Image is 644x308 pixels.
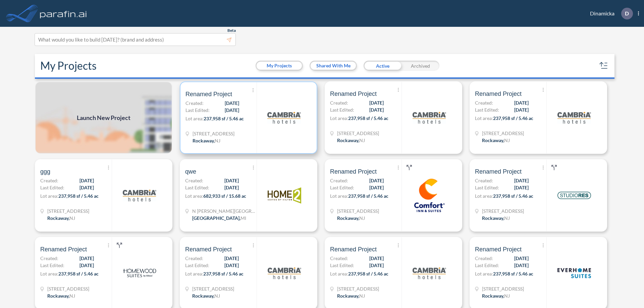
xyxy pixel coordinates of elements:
div: Rockaway, NJ [47,292,75,299]
span: NJ [504,137,510,143]
span: Created: [185,177,203,184]
span: NJ [359,293,365,299]
span: Lot area: [330,115,348,121]
span: Lot area: [475,271,493,276]
span: Rockaway , [337,293,359,299]
span: [DATE] [514,99,529,106]
span: [DATE] [79,255,94,262]
div: Rockaway, NJ [482,214,510,222]
span: [DATE] [369,184,384,191]
div: Rockaway, NJ [482,292,510,299]
span: Last Edited: [475,106,499,113]
span: Created: [40,255,58,262]
span: 237,958 sf / 5.46 ac [204,116,244,121]
div: Rockaway, NJ [337,137,365,144]
span: [DATE] [369,262,384,269]
span: Last Edited: [475,184,499,191]
span: Rockaway , [47,215,69,221]
span: ggg [40,168,50,176]
img: logo [413,101,446,134]
div: Rockaway, NJ [337,292,365,299]
span: Beta [227,28,236,33]
div: Rockaway, NJ [482,137,510,144]
span: Lot area: [185,193,203,199]
span: Last Edited: [475,262,499,269]
span: Lot area: [475,115,493,121]
span: qwe [185,168,196,176]
span: 321 Mt Hope Ave [337,207,379,214]
span: NJ [215,138,220,143]
span: Created: [185,255,203,262]
img: logo [557,256,591,290]
span: Created: [475,99,493,106]
span: Rockaway , [482,293,504,299]
img: logo [267,101,301,134]
span: Created: [475,255,493,262]
div: Grand Rapids, MI [192,214,246,222]
span: 237,958 sf / 5.46 ac [348,115,388,121]
span: 321 Mt Hope Ave [192,285,234,292]
img: logo [268,256,301,290]
span: Last Edited: [330,184,354,191]
span: Renamed Project [185,245,232,253]
span: 321 Mt Hope Ave [482,207,524,214]
span: 237,958 sf / 5.46 ac [58,193,99,199]
span: 321 Mt Hope Ave [337,130,379,137]
span: Renamed Project [475,168,522,176]
span: Created: [185,100,204,107]
h2: My Projects [40,59,97,72]
a: Launch New Project [35,81,172,154]
span: 321 Mt Hope Ave [47,207,89,214]
img: logo [557,179,591,212]
span: Launch New Project [77,113,130,122]
span: 237,958 sf / 5.46 ac [58,271,99,276]
span: N Wyndham Hill Dr NE [192,207,256,214]
span: [DATE] [224,177,239,184]
span: Renamed Project [475,245,522,253]
span: Created: [330,99,348,106]
span: 321 Mt Hope Ave [482,285,524,292]
span: Created: [475,177,493,184]
span: Rockaway , [192,293,214,299]
span: Rockaway , [337,137,359,143]
span: [DATE] [225,100,239,107]
span: [DATE] [369,99,384,106]
span: [DATE] [79,262,94,269]
span: 321 Mt Hope Ave [337,285,379,292]
span: Lot area: [40,271,58,276]
span: 321 Mt Hope Ave [193,130,234,137]
span: NJ [504,293,510,299]
span: Created: [330,177,348,184]
button: sort [598,60,609,71]
span: 237,958 sf / 5.46 ac [493,193,533,199]
span: Renamed Project [330,90,377,98]
span: [DATE] [369,255,384,262]
span: Rockaway , [47,293,69,299]
span: Renamed Project [185,90,232,98]
div: Rockaway, NJ [193,137,220,144]
span: 321 Mt Hope Ave [47,285,89,292]
span: Last Edited: [330,106,354,113]
span: 237,958 sf / 5.46 ac [493,271,533,276]
div: Rockaway, NJ [337,214,365,222]
span: 682,933 sf / 15.68 ac [203,193,246,199]
span: [DATE] [225,107,239,114]
img: logo [557,101,591,134]
div: Archived [401,61,439,71]
span: [DATE] [79,184,94,191]
span: [DATE] [514,184,529,191]
span: [DATE] [79,177,94,184]
span: [DATE] [369,177,384,184]
img: add [35,81,172,154]
span: Lot area: [185,116,204,121]
button: Shared With Me [311,62,356,70]
span: 237,958 sf / 5.46 ac [348,271,388,276]
img: logo [268,179,301,212]
span: Created: [330,255,348,262]
img: logo [413,256,446,290]
span: NJ [69,293,75,299]
span: [DATE] [224,255,239,262]
img: logo [39,7,88,20]
span: NJ [359,137,365,143]
span: MI [240,215,246,221]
